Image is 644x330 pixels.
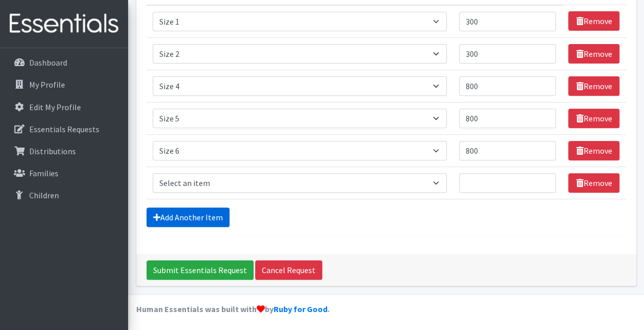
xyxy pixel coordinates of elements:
[4,7,124,41] img: HumanEssentials
[4,52,124,73] a: Dashboard
[29,57,67,68] p: Dashboard
[568,141,619,160] a: Remove
[568,173,619,193] a: Remove
[274,304,327,314] a: Ruby for Good
[568,109,619,128] a: Remove
[29,102,81,112] p: Edit My Profile
[29,190,59,200] p: Children
[4,119,124,139] a: Essentials Requests
[29,124,99,134] p: Essentials Requests
[29,146,76,156] p: Distributions
[568,11,619,31] a: Remove
[4,141,124,161] a: Distributions
[568,44,619,64] a: Remove
[136,304,329,314] strong: Human Essentials was built with by .
[29,79,65,90] p: My Profile
[568,76,619,96] a: Remove
[29,168,58,178] p: Families
[4,74,124,95] a: My Profile
[4,97,124,117] a: Edit My Profile
[147,208,230,227] a: Add Another Item
[147,260,254,280] input: Submit Essentials Request
[255,260,322,280] a: Cancel Request
[4,185,124,205] a: Children
[4,163,124,183] a: Families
